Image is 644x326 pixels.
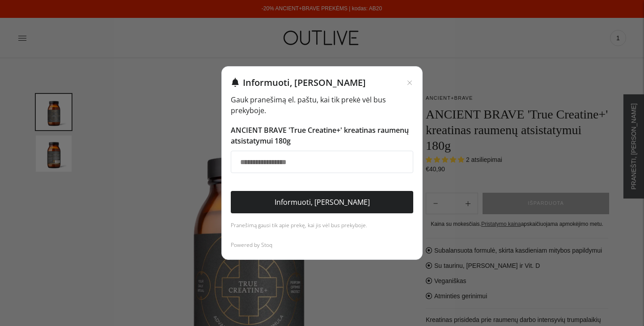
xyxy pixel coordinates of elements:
[231,220,413,231] div: Pranešimą gausi tik apie prekę, kai jis vėl bus prekyboje.
[243,76,366,89] h2: Informuoti, [PERSON_NAME]
[231,78,240,87] img: Notification bell icon
[231,191,413,213] button: Informuoti, [PERSON_NAME]
[231,94,413,116] p: Gauk pranešimą el. paštu, kai tik prekė vėl bus prekyboje.
[231,241,272,249] a: Powered by Stoq
[406,79,413,86] button: Close modal
[231,125,413,146] p: ANCIENT BRAVE 'True Creatine+' kreatinas raumenų atsistatymui 180g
